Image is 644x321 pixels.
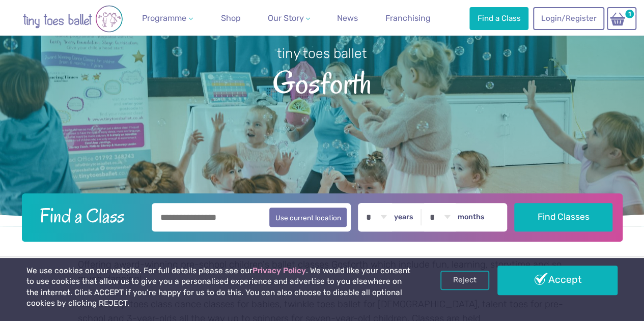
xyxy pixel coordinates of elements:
[497,266,618,295] a: Accept
[142,13,186,23] span: Programme
[381,8,435,28] a: Franchising
[385,13,431,23] span: Franchising
[26,266,411,309] p: We use cookies on our website. For full details please see our . We would like your consent to us...
[16,63,628,100] span: Gosforth
[267,13,303,23] span: Our Story
[469,7,528,30] a: Find a Class
[440,271,489,290] a: Reject
[269,208,347,227] button: Use current location
[217,8,245,28] a: Shop
[533,7,604,30] a: Login/Register
[333,8,362,28] a: News
[253,266,306,275] a: Privacy Policy
[138,8,197,28] a: Programme
[458,213,485,222] label: months
[221,13,241,23] span: Shop
[337,13,358,23] span: News
[277,45,367,62] small: tiny toes ballet
[12,5,134,33] img: tiny toes ballet
[32,203,145,228] h2: Find a Class
[624,8,635,20] span: 1
[394,213,413,222] label: years
[607,7,636,30] a: 1
[514,203,612,231] button: Find Classes
[263,8,314,28] a: Our Story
